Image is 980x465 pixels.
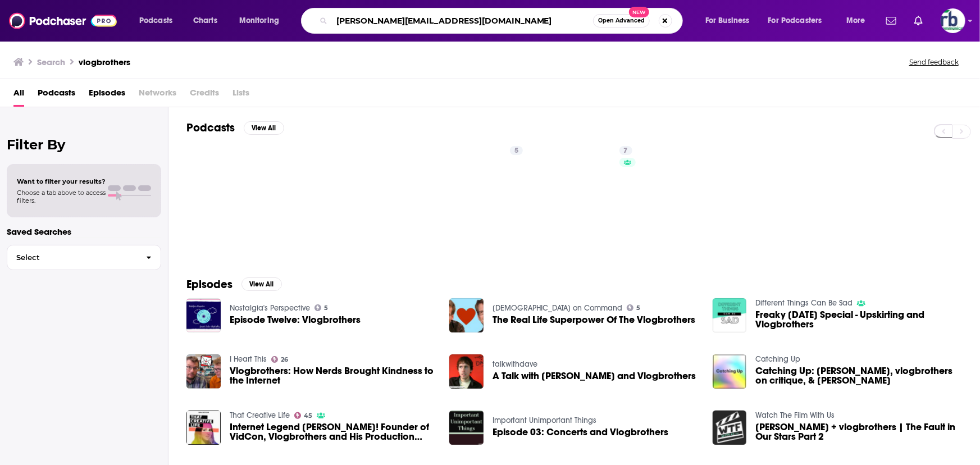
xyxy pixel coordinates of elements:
[324,306,328,311] span: 5
[493,371,696,381] a: A Talk with Dave and Vlogbrothers
[755,310,962,329] a: Freaky Friday Special - Upskirting and Vlogbrothers
[624,145,628,157] span: 7
[7,254,137,261] span: Select
[230,422,436,441] a: Internet Legend Hank Green! Founder of VidCon, Vlogbrothers and His Production Company Complexly
[186,121,235,135] h2: Podcasts
[139,13,172,29] span: Podcasts
[13,84,24,107] a: All
[186,12,224,30] a: Charts
[755,411,835,420] a: Watch The Film With Us
[418,142,527,250] a: 5
[510,146,523,155] a: 5
[838,12,879,30] button: open menu
[294,412,313,419] a: 45
[698,12,764,30] button: open menu
[271,356,289,363] a: 26
[37,57,65,67] h3: Search
[186,411,221,445] img: Internet Legend Hank Green! Founder of VidCon, Vlogbrothers and His Production Company Complexly
[89,84,125,107] a: Episodes
[314,304,329,311] a: 5
[598,18,645,24] span: Open Advanced
[190,84,219,107] span: Credits
[139,84,176,107] span: Networks
[532,142,641,250] a: 7
[186,277,282,291] a: EpisodesView All
[230,303,310,313] a: Nostalgia's Perspective
[186,121,284,135] a: PodcastsView All
[493,427,668,437] a: Episode 03: Concerts and Vlogbrothers
[755,298,853,308] a: Different Things Can Be Sad
[239,13,279,29] span: Monitoring
[449,354,484,389] img: A Talk with Dave and Vlogbrothers
[493,371,696,381] span: A Talk with [PERSON_NAME] and Vlogbrothers
[186,277,233,291] h2: Episodes
[230,422,436,441] span: Internet Legend [PERSON_NAME]! Founder of VidCon, Vlogbrothers and His Production Company Complexly
[281,357,288,362] span: 26
[713,411,747,445] img: John Green + vlogbrothers | The Fault in Our Stars Part 2
[941,8,965,33] span: Logged in as johannarb
[449,411,484,445] img: Episode 03: Concerts and Vlogbrothers
[755,366,962,385] span: Catching Up: [PERSON_NAME], vlogbrothers on critique, & [PERSON_NAME]
[186,298,221,332] img: Episode Twelve: Vlogbrothers
[493,315,695,325] a: The Real Life Superpower Of The Vlogbrothers
[17,177,106,185] span: Want to filter your results?
[637,306,641,311] span: 5
[193,13,217,29] span: Charts
[755,310,962,329] span: Freaky [DATE] Special - Upskirting and Vlogbrothers
[627,304,641,311] a: 5
[493,303,622,313] a: Charisma on Command
[449,298,484,332] img: The Real Life Superpower Of The Vlogbrothers
[79,57,130,67] h3: vlogbrothers
[713,298,747,332] img: Freaky Friday Special - Upskirting and Vlogbrothers
[910,11,927,30] a: Show notifications dropdown
[312,8,694,34] div: Search podcasts, credits, & more...
[230,366,436,385] a: Vlogbrothers: How Nerds Brought Kindness to the Internet
[332,12,593,30] input: Search podcasts, credits, & more...
[230,354,267,364] a: I Heart This
[493,416,596,425] a: Important Unimportant Things
[768,13,822,29] span: For Podcasters
[244,121,284,135] button: View All
[761,12,838,30] button: open menu
[755,366,962,385] a: Catching Up: Mulan, vlogbrothers on critique, & Taylor Swift
[846,13,865,29] span: More
[705,13,750,29] span: For Business
[7,245,161,270] button: Select
[755,354,800,364] a: Catching Up
[230,411,290,420] a: That Creative Life
[514,145,518,157] span: 5
[755,422,962,441] a: John Green + vlogbrothers | The Fault in Our Stars Part 2
[7,136,161,153] h2: Filter By
[304,413,312,418] span: 45
[17,189,106,204] span: Choose a tab above to access filters.
[941,8,965,33] img: User Profile
[629,7,649,17] span: New
[131,12,187,30] button: open menu
[7,226,161,237] p: Saved Searches
[906,57,962,67] button: Send feedback
[941,8,965,33] button: Show profile menu
[186,354,221,389] img: Vlogbrothers: How Nerds Brought Kindness to the Internet
[38,84,75,107] a: Podcasts
[755,422,962,441] span: [PERSON_NAME] + vlogbrothers | The Fault in Our Stars Part 2
[713,354,747,389] img: Catching Up: Mulan, vlogbrothers on critique, & Taylor Swift
[241,277,282,291] button: View All
[619,146,632,155] a: 7
[9,10,117,31] img: Podchaser - Follow, Share and Rate Podcasts
[231,12,294,30] button: open menu
[230,315,361,325] a: Episode Twelve: Vlogbrothers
